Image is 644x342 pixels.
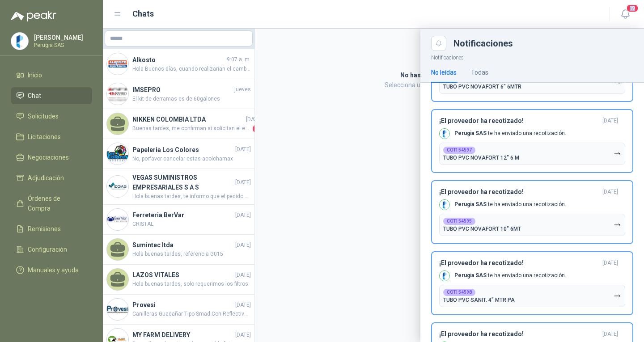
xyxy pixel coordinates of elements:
b: COT154598 [447,290,472,295]
button: Close [431,36,446,51]
span: 19 [626,4,639,13]
b: Perugia SAS [454,201,487,207]
button: COT154595TUBO PVC NOVAFORT 10" 6MT [439,214,625,236]
span: [DATE] [602,330,618,338]
h3: ¡El proveedor ha recotizado! [439,259,599,267]
p: te ha enviado una recotización. [454,272,566,279]
img: Company Logo [440,271,449,281]
span: Licitaciones [28,132,61,142]
p: TUBO PVC NOVAFORT 10" 6MT [443,226,521,232]
a: Remisiones [11,220,92,237]
div: Notificaciones [453,39,633,48]
a: Chat [11,87,92,104]
p: te ha enviado una recotización. [454,130,566,137]
img: Logo peakr [11,11,56,21]
a: Licitaciones [11,128,92,145]
button: COT154598TUBO PVC SANIT. 4" MTR PA [439,285,625,307]
button: ¡El proveedor ha recotizado![DATE] Company LogoPerugia SAS te ha enviado una recotización.COT1545... [431,109,633,173]
span: Manuales y ayuda [28,265,79,275]
p: Notificaciones [420,51,644,62]
span: Configuración [28,245,67,254]
p: te ha enviado una recotización. [454,201,566,208]
a: Órdenes de Compra [11,190,92,217]
div: Todas [471,68,488,77]
button: ¡El proveedor ha recotizado![DATE] Company LogoPerugia SAS te ha enviado una recotización.COT1545... [431,251,633,315]
b: Perugia SAS [454,130,487,136]
span: Remisiones [28,224,61,234]
span: Órdenes de Compra [28,194,84,213]
b: Perugia SAS [454,272,487,279]
div: No leídas [431,68,457,77]
button: 19 [617,6,633,22]
img: Company Logo [440,129,449,139]
p: TUBO PVC SANIT. 4" MTR PA [443,297,515,303]
p: TUBO PVC NOVAFORT 12" 6 M [443,155,519,161]
span: Solicitudes [28,111,59,121]
p: Perugia SAS [34,42,90,48]
span: Inicio [28,70,42,80]
a: Solicitudes [11,108,92,125]
a: Adjudicación [11,169,92,186]
a: Configuración [11,241,92,258]
span: [DATE] [602,188,618,196]
button: COT154597TUBO PVC NOVAFORT 12" 6 M [439,143,625,165]
button: ¡El proveedor ha recotizado![DATE] Company LogoPerugia SAS te ha enviado una recotización.COT1545... [431,180,633,244]
p: TUBO PVC NOVAFORT 6" 6MTR [443,84,521,90]
span: [DATE] [602,117,618,125]
h1: Chats [132,8,154,20]
h3: ¡El proveedor ha recotizado! [439,117,599,125]
button: COT154600TUBO PVC NOVAFORT 6" 6MTR [439,72,625,94]
span: Adjudicación [28,173,64,183]
b: COT154597 [447,148,472,152]
span: Chat [28,91,41,101]
h3: ¡El proveedor ha recotizado! [439,330,599,338]
p: [PERSON_NAME] [34,34,90,41]
a: Manuales y ayuda [11,262,92,279]
span: Negociaciones [28,152,69,162]
img: Company Logo [440,200,449,210]
a: Inicio [11,67,92,84]
b: COT154595 [447,219,472,224]
span: [DATE] [602,259,618,267]
h3: ¡El proveedor ha recotizado! [439,188,599,196]
a: Negociaciones [11,149,92,166]
img: Company Logo [11,33,28,50]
